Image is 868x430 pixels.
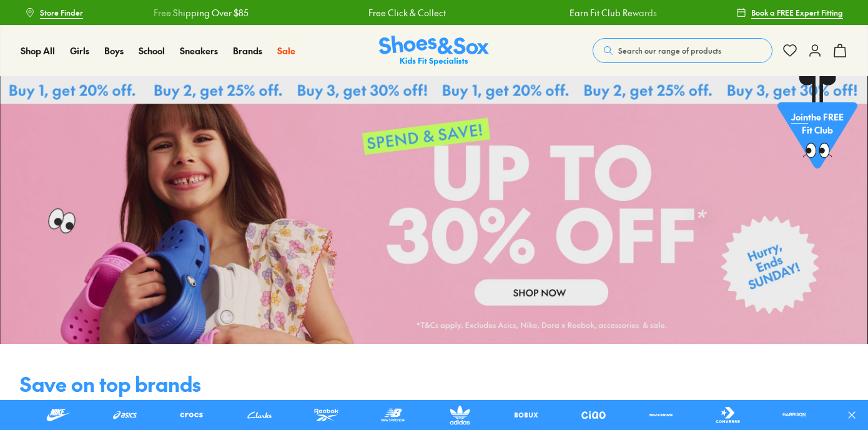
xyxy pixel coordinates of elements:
a: Brands [233,44,262,57]
a: Shop All [21,44,55,57]
a: School [139,44,165,57]
button: Search our range of products [593,38,772,63]
a: Free Click & Collect [350,6,428,19]
span: Sale [277,44,295,57]
a: Shoes & Sox [379,36,489,66]
img: SNS_Logo_Responsive.svg [379,36,489,66]
span: School [139,44,165,57]
p: the FREE Fit Club [777,102,857,149]
a: Earn Fit Club Rewards [551,6,639,19]
a: Store Finder [25,1,83,24]
span: Brands [233,44,262,57]
a: Jointhe FREE Fit Club [777,76,857,175]
a: Sale [277,44,295,57]
span: Girls [70,44,89,57]
a: Girls [70,44,89,57]
a: Boys [104,44,124,57]
span: Shop All [21,44,55,57]
span: Book a FREE Expert Fitting [751,7,843,18]
span: Store Finder [40,7,83,18]
a: Book a FREE Expert Fitting [736,1,843,24]
span: Join [791,112,808,125]
a: Free Shipping Over $85 [136,6,230,19]
span: Sneakers [180,44,218,57]
span: Boys [104,44,124,57]
span: Search our range of products [618,45,721,56]
a: Sneakers [180,44,218,57]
